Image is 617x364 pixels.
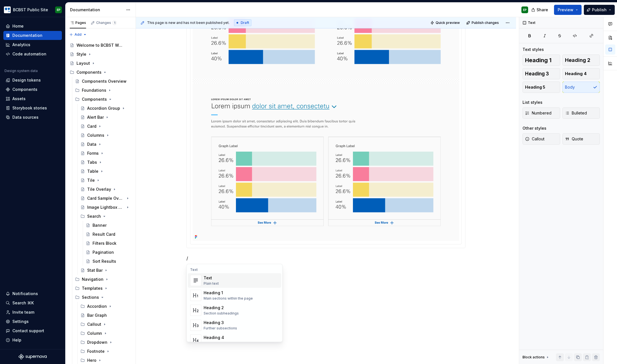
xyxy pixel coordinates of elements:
button: Quote [562,133,600,145]
a: Settings [3,317,62,326]
div: Tabs [87,159,97,165]
span: Draft [241,21,249,25]
div: Changes [96,21,117,25]
div: Dropdown [78,338,133,347]
div: Templates [73,284,133,293]
a: Design tokens [3,76,62,85]
div: Columns [87,132,104,138]
div: List styles [523,100,542,105]
div: Callout [87,322,101,327]
a: Tile Overlay [78,185,133,194]
a: Columns [78,131,133,140]
div: Accordion [87,304,107,309]
span: Share [537,7,548,13]
a: Sort Results [84,257,133,266]
div: Documentation [12,33,42,38]
div: BCBST Public Site [13,7,48,13]
div: Settings [12,319,29,324]
a: Invite team [3,308,62,317]
a: Documentation [3,31,62,40]
div: Assets [12,96,26,102]
a: Components Overview [73,77,133,86]
button: Share [528,5,552,15]
a: Style [67,50,133,59]
div: Components [82,96,107,102]
div: Footnote [87,349,105,354]
div: Forms [87,150,99,156]
a: Code automation [3,50,62,59]
span: / [186,255,188,261]
div: Navigation [73,275,133,284]
div: Column [78,329,133,338]
span: Publish changes [472,21,499,25]
div: Text styles [523,47,544,52]
div: Card [87,123,96,129]
div: Data sources [12,114,39,120]
div: Tile Overlay [87,187,111,192]
button: Contact support [3,326,62,335]
a: Filters Block [84,239,133,248]
div: Block actions [523,355,545,359]
div: Other styles [523,125,546,131]
a: Result Card [84,230,133,239]
div: Contact support [12,328,44,334]
div: Notifications [12,291,38,296]
div: Filters Block [93,241,116,246]
div: Block actions [523,353,550,361]
button: Heading 1 [523,55,560,66]
span: Add [75,32,82,37]
span: This page is new and has not been published yet. [147,21,229,25]
div: Accordion Group [87,105,120,111]
div: Analytics [12,42,30,48]
div: Result Card [93,232,115,237]
a: Alert Bar [78,113,133,122]
span: Heading 4 [565,71,587,77]
div: Search ⌘K [12,300,34,306]
a: Analytics [3,40,62,49]
div: Banner [93,223,107,228]
a: Assets [3,94,62,103]
div: Components [76,69,102,75]
button: Publish changes [465,19,501,27]
div: Card Sample Overlay [87,196,124,201]
span: Quote [565,136,583,142]
div: Sections [82,295,99,300]
button: Notifications [3,289,62,298]
div: Sort Results [93,259,116,264]
div: Accordion [78,302,133,311]
a: Welcome to BCBST Web [67,41,133,50]
a: Components [3,85,62,94]
div: Image Lightbox Overlay [87,205,124,210]
a: Layout [67,59,133,68]
button: Heading 4 [562,68,600,79]
button: Heading 3 [523,68,560,79]
div: Design tokens [12,77,41,83]
div: Welcome to BCBST Web [76,42,123,48]
span: Quick preview [436,21,460,25]
a: Image Lightbox Overlay [78,203,133,212]
div: EP [57,8,60,12]
div: Pages [70,21,86,25]
div: Layout [76,60,90,66]
button: Preview [554,5,582,15]
div: Documentation [70,7,123,13]
button: Heading 5 [523,82,560,93]
div: Components [12,87,37,92]
span: Bulleted [565,110,587,116]
div: Home [12,23,24,29]
button: Numbered [523,107,560,119]
div: Style [76,51,86,57]
div: Navigation [82,277,103,282]
button: Add [67,31,89,39]
div: Bar Graph [87,313,107,318]
div: Hero [87,358,96,363]
a: Card Sample Overlay [78,194,133,203]
div: Templates [82,286,103,291]
div: Components [73,95,133,104]
span: 1 [112,21,117,25]
a: Tile [78,176,133,185]
div: Footnote [78,347,133,356]
div: Foundations [82,87,106,93]
div: Table [87,168,98,174]
a: Accordion Group [78,104,133,113]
